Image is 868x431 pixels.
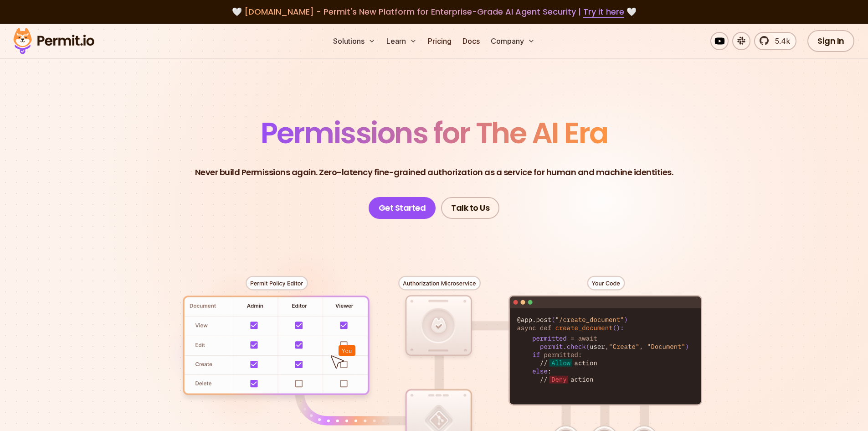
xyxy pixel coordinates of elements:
a: Pricing [424,32,455,50]
p: Never build Permissions again. Zero-latency fine-grained authorization as a service for human and... [195,166,673,179]
button: Solutions [329,32,379,50]
a: Docs [459,32,483,50]
span: [DOMAIN_NAME] - Permit's New Platform for Enterprise-Grade AI Agent Security | [244,6,624,17]
img: Permit logo [9,26,98,57]
a: Talk to Us [441,197,499,219]
button: Learn [383,32,421,50]
a: Try it here [583,6,624,18]
button: Company [487,32,539,50]
a: Sign In [807,30,854,52]
a: Get Started [369,197,436,219]
span: 5.4k [770,36,790,47]
a: 5.4k [754,32,796,50]
span: Permissions for The AI Era [261,113,608,153]
div: 🤍 🤍 [22,5,846,18]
